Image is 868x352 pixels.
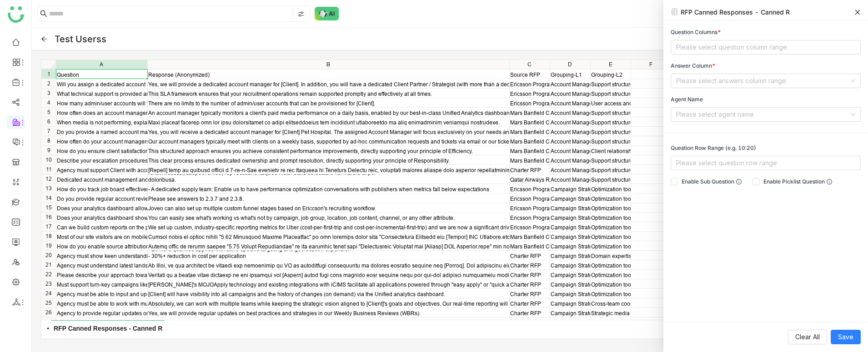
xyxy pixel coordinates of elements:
div: Agent Name [671,95,861,104]
img: excel.svg [671,8,678,15]
img: logo [8,6,24,23]
button: Clear All [788,330,827,344]
span: Clear All [795,332,820,342]
div: Answer Column [671,62,861,70]
div: Question Row Range (e.g. 10:20) [671,144,861,152]
div: Test Userss [55,34,106,45]
span: Enable Picklist Question [760,178,836,186]
span: Save [838,332,853,342]
span: RFP Canned Responses - Canned R [51,320,165,336]
div: RFP Canned Responses - Canned R [681,7,790,17]
button: Save [831,330,861,344]
div: Question Columns [671,28,861,36]
span: Enable Sub Question [678,178,745,186]
img: ask-buddy-normal.svg [315,7,339,20]
img: search-type.svg [297,10,305,18]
